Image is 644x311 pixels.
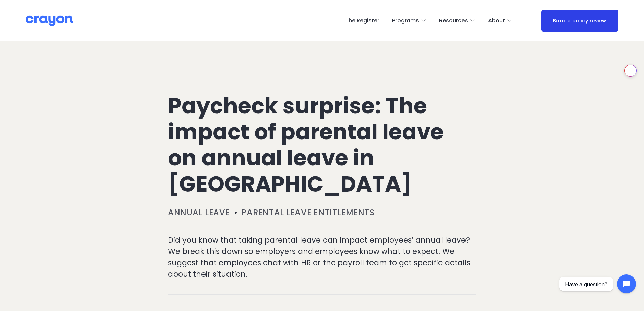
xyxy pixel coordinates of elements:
a: Parental leave entitlements [241,207,374,218]
span: Resources [439,16,468,26]
a: folder dropdown [439,15,475,26]
a: folder dropdown [392,15,426,26]
a: The Register [345,15,379,26]
a: Annual leave [168,207,230,218]
h1: Paycheck surprise: The impact of parental leave on annual leave in [GEOGRAPHIC_DATA] [168,93,476,197]
p: Did you know that taking parental leave can impact employees’ annual leave? We break this down so... [168,235,476,280]
span: Programs [392,16,419,26]
span: About [488,16,505,26]
img: Crayon [26,15,73,27]
a: Book a policy review [541,10,618,32]
a: folder dropdown [488,15,512,26]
